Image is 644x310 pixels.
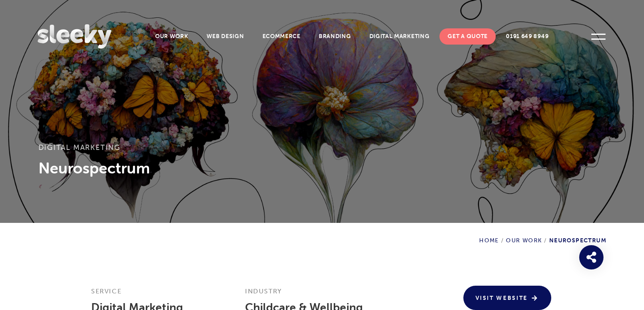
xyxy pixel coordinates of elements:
[506,237,542,244] a: Our Work
[147,28,196,45] a: Our Work
[361,28,438,45] a: Digital Marketing
[439,28,496,45] a: Get A Quote
[499,237,506,244] span: /
[463,286,552,310] a: Visit Website
[91,287,122,295] strong: Service
[498,28,557,45] a: 0191 649 8949
[198,28,252,45] a: Web Design
[479,223,606,244] div: Neurospectrum
[479,237,499,244] a: Home
[245,287,282,295] strong: Industry
[38,143,121,152] a: Digital Marketing
[311,28,359,45] a: Branding
[542,237,549,244] span: /
[38,158,606,178] h1: Neurospectrum
[254,28,309,45] a: Ecommerce
[38,24,111,49] img: Sleeky Web Design Newcastle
